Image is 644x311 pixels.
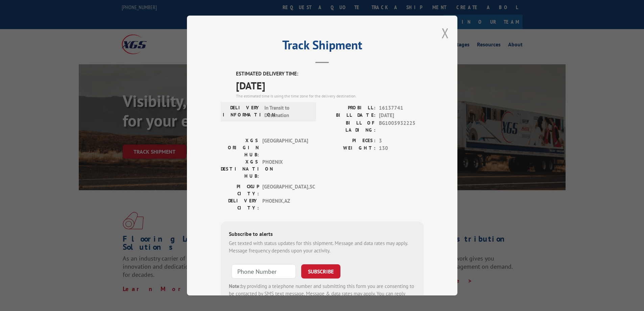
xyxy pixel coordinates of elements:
[322,145,376,152] label: WEIGHT:
[221,197,259,212] label: DELIVERY CITY:
[229,240,415,255] div: Get texted with status updates for this shipment. Message and data rates may apply. Message frequ...
[236,70,424,78] label: ESTIMATED DELIVERY TIME:
[236,78,424,93] span: [DATE]
[301,264,340,279] button: SUBSCRIBE
[322,137,376,145] label: PIECES:
[221,137,259,158] label: XGS ORIGIN HUB:
[262,183,308,197] span: [GEOGRAPHIC_DATA] , SC
[379,137,424,145] span: 3
[379,104,424,112] span: 16137741
[379,119,424,134] span: BG1005932225
[221,183,259,197] label: PICKUP CITY:
[229,283,241,289] strong: Note:
[264,104,310,119] span: In Transit to Destination
[262,197,308,212] span: PHOENIX , AZ
[322,119,376,134] label: BILL OF LADING:
[442,24,449,42] button: Close modal
[262,158,308,180] span: PHOENIX
[322,104,376,112] label: PROBILL:
[221,40,424,53] h2: Track Shipment
[322,112,376,119] label: BILL DATE:
[223,104,261,119] label: DELIVERY INFORMATION:
[236,93,424,99] div: The estimated time is using the time zone for the delivery destination.
[379,145,424,152] span: 130
[229,230,415,240] div: Subscribe to alerts
[262,137,308,158] span: [GEOGRAPHIC_DATA]
[379,112,424,119] span: [DATE]
[229,283,415,306] div: by providing a telephone number and submitting this form you are consenting to be contacted by SM...
[232,264,296,279] input: Phone Number
[221,158,259,180] label: XGS DESTINATION HUB:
